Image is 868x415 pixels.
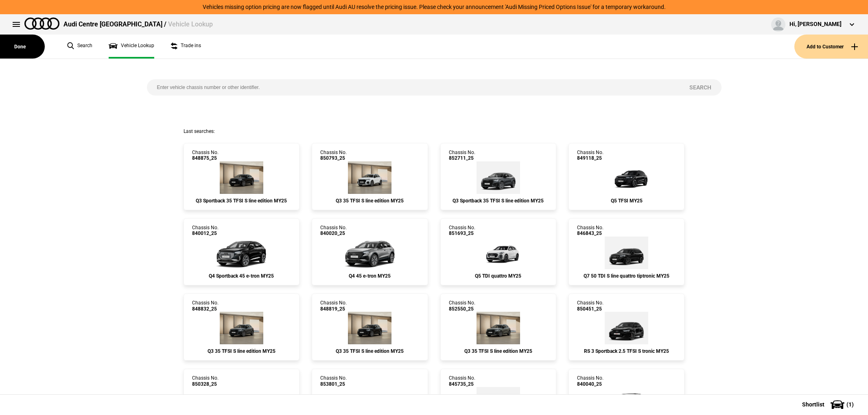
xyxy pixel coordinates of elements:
span: Vehicle Lookup [168,20,213,28]
span: 850328_25 [192,381,219,387]
div: Q3 Sportback 35 TFSI S line edition MY25 [192,198,291,204]
div: Chassis No. [577,375,603,387]
div: Q7 50 TDI S line quattro tiptronic MY25 [577,273,676,279]
img: Audi_F4NA53_25_AO_0E0E_MP_(Nadin:_C15_S7E_S9S_YEA)_ext.png [212,237,270,269]
div: Chassis No. [192,150,219,161]
span: Shortlist [802,402,824,407]
input: Enter vehicle chassis number or other identifier. [147,79,679,96]
img: Audi_4MQCN2_25_EI_0E0E_WC7_PAH_54K_(Nadin:_54K_C91_PAH_WC7)_ext.png [605,237,648,269]
div: Chassis No. [320,300,347,312]
div: Chassis No. [577,150,603,161]
button: Add to Customer [794,35,868,59]
img: Audi_F3NCCX_25LE_FZ_6Y6Y_3FB_6FJ_V72_WN8_X8C_(Nadin:_3FB_6FJ_C62_V72_WN8)_ext.png [477,161,520,194]
div: Q3 35 TFSI S line edition MY25 [320,198,419,204]
span: 848875_25 [192,155,219,161]
div: Q5 TDI quattro MY25 [449,273,548,279]
a: Trade ins [171,35,201,59]
div: Q3 35 TFSI S line edition MY25 [449,348,548,354]
div: Hi, [PERSON_NAME] [789,20,842,28]
img: Audi_F3BCCX_25LE_FZ_6Y6Y_3S2_6FJ_V72_WN8_(Nadin:_3S2_6FJ_C62_V72_WN8)_ext.png [220,312,263,344]
img: Audi_F3BCCX_25LE_FZ_0E0E_3S2_V72_WN8_(Nadin:_3S2_C62_V72_WN8)_ext.png [348,312,391,344]
a: Vehicle Lookup [109,35,154,59]
div: Q4 Sportback 45 e-tron MY25 [192,273,291,279]
span: ( 1 ) [846,402,854,407]
span: 846843_25 [577,230,603,236]
div: Q5 TFSI MY25 [577,198,676,204]
span: 849118_25 [577,155,603,161]
span: 840012_25 [192,230,219,236]
span: 850451_25 [577,306,603,312]
span: 848819_25 [320,306,347,312]
div: Chassis No. [577,225,603,237]
img: Audi_8YFRWY_25_QH_0E0E_6FA_(Nadin:_6FA_C48)_ext.png [605,312,648,344]
div: Chassis No. [449,150,475,161]
span: 851693_25 [449,230,475,236]
div: Q4 45 e-tron MY25 [320,273,419,279]
a: Search [67,35,92,59]
button: Shortlist(1) [790,394,868,415]
div: Chassis No. [449,300,475,312]
span: 853801_25 [320,381,347,387]
button: Search [679,79,722,96]
div: RS 3 Sportback 2.5 TFSI S tronic MY25 [577,348,676,354]
div: Chassis No. [320,150,347,161]
div: Chassis No. [192,225,219,237]
div: Q3 35 TFSI S line edition MY25 [192,348,291,354]
span: 845735_25 [449,381,475,387]
div: Audi Centre [GEOGRAPHIC_DATA] / [63,20,213,29]
div: Q3 35 TFSI S line edition MY25 [320,348,419,354]
span: 840040_25 [577,381,603,387]
div: Chassis No. [192,375,219,387]
div: Chassis No. [449,375,475,387]
img: Audi_F3BCCX_25LE_FZ_2Y2Y_3FU_6FJ_3S2_V72_WN8_(Nadin:_3FU_3S2_6FJ_C62_V72_WN8)_ext.png [348,161,391,194]
div: Chassis No. [320,225,347,237]
span: 850793_25 [320,155,347,161]
span: 852550_25 [449,306,475,312]
img: Audi_F4BA53_25_EI_2L2L_FB5_MP_PWK_4ZD_(Nadin:_2FS_3S2_4ZD_6FJ_C15_FB5_PWK_S7E_YEA)_ext.png [341,237,399,269]
span: 848832_25 [192,306,219,312]
div: Chassis No. [577,300,603,312]
div: Chassis No. [192,300,219,312]
div: Chassis No. [449,225,475,237]
img: Audi_F3NCCX_25LE_FZ_0E0E_V72_WN8_X8C_(Nadin:_C62_V72_WN8)_ext.png [220,161,263,194]
img: Audi_F3BCCX_25LE_FZ_Z7Z7_3FU_6FJ_3S2_V72_WN8_(Nadin:_3FU_3S2_6FJ_C62_V72_WN8)_ext.png [477,312,520,344]
span: 852711_25 [449,155,475,161]
img: Audi_GUBAZG_25_FW_0E0E_3FU_WA9_PAH_WA7_6FJ_PYH_F80_H65_(Nadin:_3FU_6FJ_C56_F80_H65_PAH_PYH_S9S_WA... [602,161,651,194]
span: Last searches: [184,128,215,134]
img: audi.png [24,17,59,30]
img: Audi_GUBAUY_25_FW_Z9Z9__(Nadin:_C56)_ext.png [474,237,523,269]
div: Chassis No. [320,375,347,387]
div: Q3 Sportback 35 TFSI S line edition MY25 [449,198,548,204]
span: 840020_25 [320,230,347,236]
